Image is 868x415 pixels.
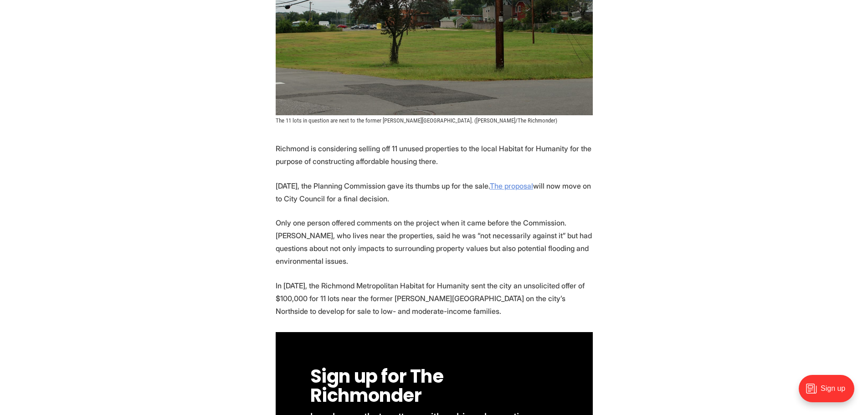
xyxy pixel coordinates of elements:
p: Richmond is considering selling off 11 unused properties to the local Habitat for Humanity for th... [276,142,593,168]
p: Only one person offered comments on the project when it came before the Commission. [PERSON_NAME]... [276,216,593,267]
p: In [DATE], the Richmond Metropolitan Habitat for Humanity sent the city an unsolicited offer of $... [276,279,593,318]
a: The proposal [490,181,533,190]
span: The 11 lots in question are next to the former [PERSON_NAME][GEOGRAPHIC_DATA]. ([PERSON_NAME]/The... [276,117,557,124]
span: Sign up for The Richmonder [310,364,447,408]
p: [DATE], the Planning Commission gave its thumbs up for the sale. will now move on to City Council... [276,179,593,205]
iframe: portal-trigger [791,370,868,415]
